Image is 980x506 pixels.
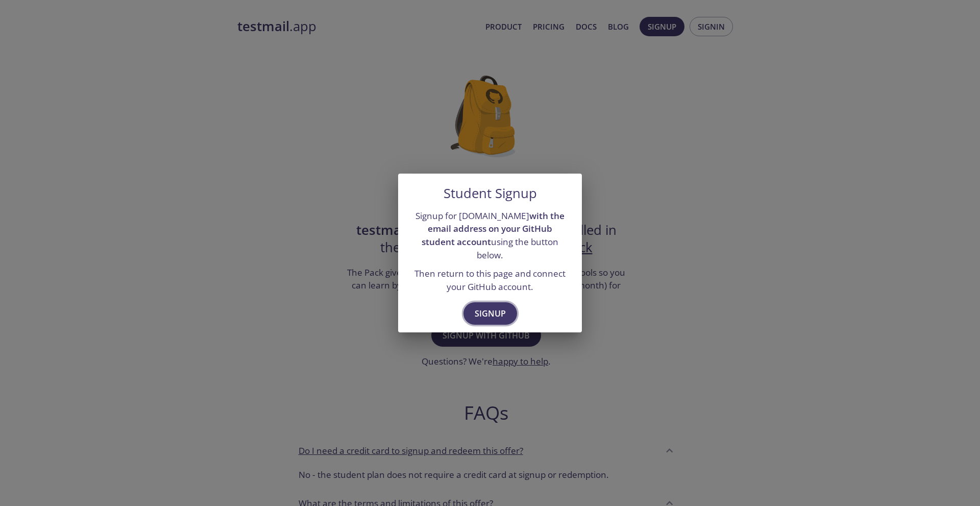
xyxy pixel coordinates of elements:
strong: with the email address on your GitHub student account [422,210,565,248]
button: Signup [463,302,517,325]
p: Signup for [DOMAIN_NAME] using the button below. [410,209,570,262]
h5: Student Signup [444,186,537,201]
span: Signup [475,306,506,321]
p: Then return to this page and connect your GitHub account. [410,267,570,293]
